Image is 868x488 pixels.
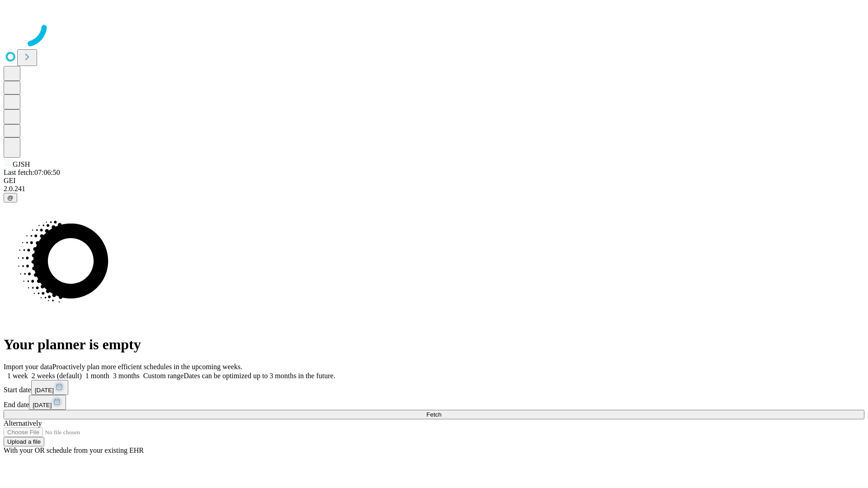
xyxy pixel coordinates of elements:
[33,402,52,408] span: [DATE]
[184,372,335,380] span: Dates can be optimized up to 3 months in the future.
[4,437,44,446] button: Upload a file
[52,363,242,371] span: Proactively plan more efficient schedules in the upcoming weeks.
[4,169,60,176] span: Last fetch: 07:06:50
[7,372,28,380] span: 1 week
[32,372,82,380] span: 2 weeks (default)
[13,160,30,168] span: GJSH
[4,177,864,185] div: GEI
[4,363,52,371] span: Import your data
[113,372,140,380] span: 3 months
[143,372,184,380] span: Custom range
[29,395,66,410] button: [DATE]
[4,193,17,202] button: @
[4,336,864,353] h1: Your planner is empty
[4,446,144,454] span: With your OR schedule from your existing EHR
[7,194,14,201] span: @
[426,411,441,418] span: Fetch
[85,372,109,380] span: 1 month
[4,380,864,395] div: Start date
[4,410,864,419] button: Fetch
[31,380,68,395] button: [DATE]
[35,387,54,394] span: [DATE]
[4,185,864,193] div: 2.0.241
[4,395,864,410] div: End date
[4,419,42,427] span: Alternatively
